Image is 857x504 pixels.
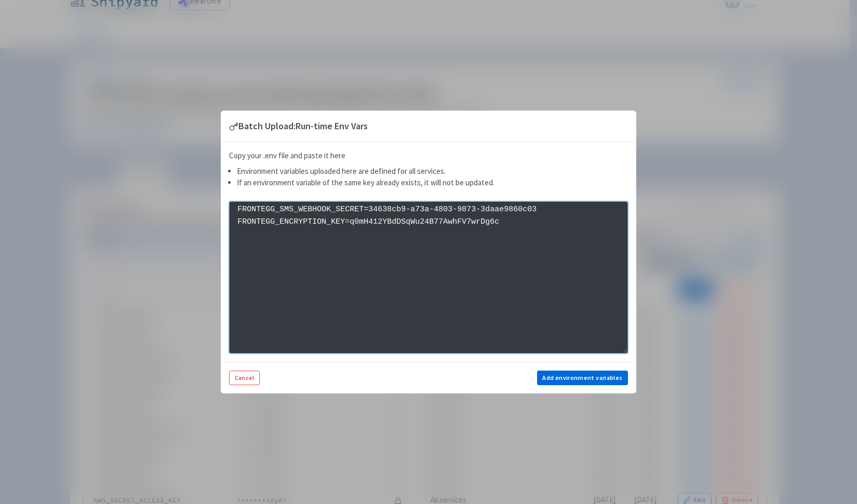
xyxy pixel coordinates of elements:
div: Batch Upload: Run-time Env Vars [229,119,368,133]
button: Add environment variables [537,371,628,385]
button: Cancel [229,371,260,385]
textarea: FRONTEGG_SMS_WEBHOOK_SECRET=34638cb9-a73a-4803-9873-3daae9860c03 FRONTEGG_ENCRYPTION_KEY=q0mH412Y... [229,201,628,353]
li: If an environment variable of the same key already exists, it will not be updated. [237,177,628,189]
p: Copy your .env file and paste it here [229,150,628,162]
li: Environment variables uploaded here are defined for all services. [237,166,628,178]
